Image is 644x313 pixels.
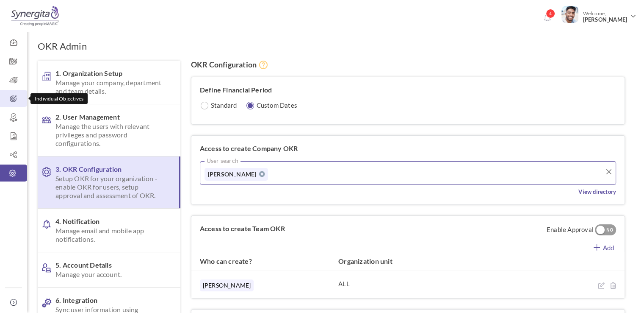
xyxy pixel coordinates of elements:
[538,216,625,245] span: Enable Approval
[561,6,578,23] img: Photo
[211,101,237,109] label: Standard
[578,187,616,196] a: View directory
[338,279,438,288] div: ALL
[30,93,88,104] div: Individual Objectives
[55,174,166,200] span: Setup OKR for your organization - enable OKR for users, setup approval and assessment of OKR.
[191,61,633,70] h4: OKR Configuration
[578,6,629,27] span: Welcome,
[257,101,297,109] label: Custom Dates
[38,40,87,52] h1: OKR Admin
[55,122,167,148] span: Manage the users with relevant privileges and password configurations.
[55,217,167,243] span: 4. Notification
[55,261,167,279] span: 5. Account Details
[55,165,166,200] span: 3. OKR Configuration
[10,6,60,27] img: Logo
[200,257,327,265] label: Who can create?
[540,11,554,25] a: Notifications
[200,279,254,291] span: [PERSON_NAME]
[55,78,167,95] span: Manage your company, department and team details.
[55,270,167,279] span: Manage your account.
[200,86,272,94] label: Define Financial Period
[200,144,298,153] label: Access to create Company OKR
[55,69,167,95] span: 1. Organization Setup
[583,241,625,252] a: Add
[208,170,257,178] span: [PERSON_NAME]
[583,17,627,23] span: [PERSON_NAME]
[603,226,617,234] div: NO
[55,226,167,243] span: Manage email and mobile app notifications.
[338,257,435,265] label: Organization unit
[191,216,293,241] label: Access to create Team OKR
[558,3,640,27] a: Photo Welcome,[PERSON_NAME]
[55,113,167,148] span: 2. User Management
[546,9,555,18] span: 4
